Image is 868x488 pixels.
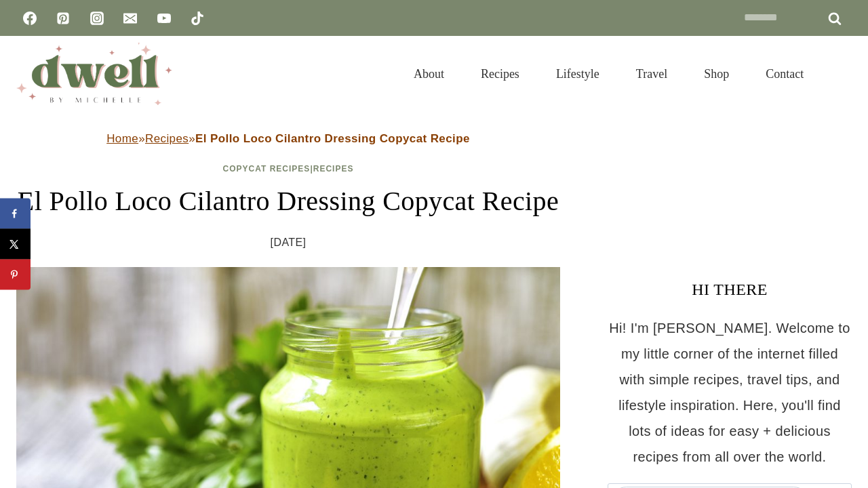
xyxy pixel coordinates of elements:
[50,5,77,32] a: Pinterest
[145,132,189,145] a: Recipes
[83,5,111,32] a: Instagram
[395,50,822,98] nav: Primary Navigation
[829,62,852,85] button: View Search Form
[618,50,686,98] a: Travel
[16,5,43,32] a: Facebook
[117,5,144,32] a: Email
[16,181,560,222] h1: El Pollo Loco Cilantro Dressing Copycat Recipe
[686,50,747,98] a: Shop
[395,50,462,98] a: About
[223,164,354,174] span: |
[608,315,852,470] p: Hi! I'm [PERSON_NAME]. Welcome to my little corner of the internet filled with simple recipes, tr...
[747,50,822,98] a: Contact
[223,164,311,174] a: Copycat Recipes
[16,43,172,105] img: DWELL by michelle
[151,5,178,32] a: YouTube
[184,5,211,32] a: TikTok
[538,50,618,98] a: Lifestyle
[608,277,852,302] h3: HI THERE
[106,132,470,145] span: » »
[195,132,470,145] strong: El Pollo Loco Cilantro Dressing Copycat Recipe
[462,50,538,98] a: Recipes
[106,132,138,145] a: Home
[271,232,307,253] time: [DATE]
[313,164,354,174] a: Recipes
